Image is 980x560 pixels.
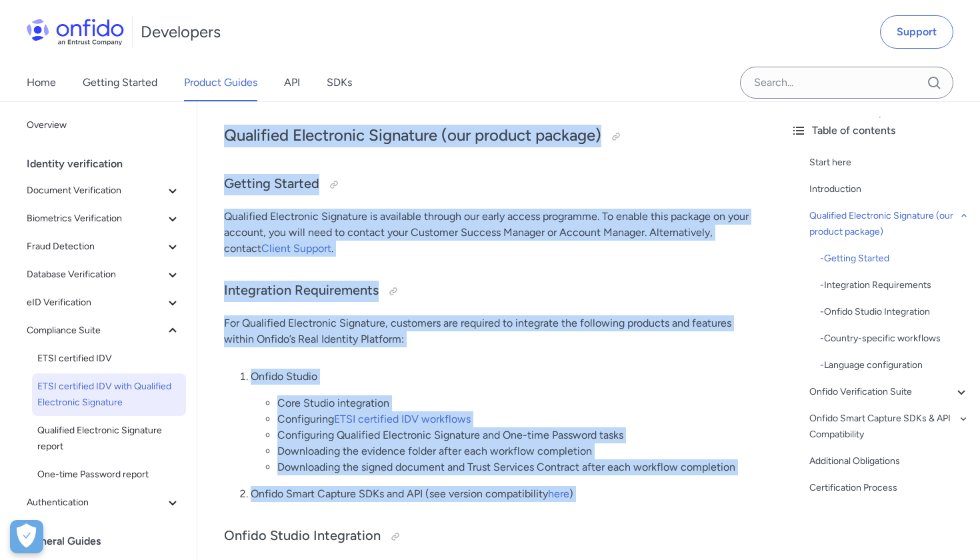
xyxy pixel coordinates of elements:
span: Fraud Detection [27,239,165,255]
span: Database Verification [27,267,165,283]
input: Onfido search input field [740,67,953,99]
h3: Onfido Studio Integration [224,526,753,547]
div: - Integration Requirements [820,277,969,293]
span: ETSI certified IDV [37,351,181,367]
span: Document Verification [27,183,165,199]
a: ETSI certified IDV workflows [334,413,471,425]
span: eID Verification [27,295,165,311]
a: Start here [809,155,969,171]
a: Home [27,64,56,101]
a: -Integration Requirements [820,277,969,293]
a: -Language configuration [820,357,969,373]
span: Compliance Suite [27,323,165,339]
div: - Country-specific workflows [820,331,969,347]
a: Getting Started [83,64,157,101]
p: For Qualified Electronic Signature, customers are required to integrate the following products an... [224,315,753,347]
a: Qualified Electronic Signature (our product package) [809,208,969,240]
a: here [548,487,569,500]
div: General Guides [27,528,191,555]
a: Certification Process [809,480,969,496]
span: ETSI certified IDV with Qualified Electronic Signature [37,379,181,411]
a: Support [880,15,953,49]
li: Onfido Studio [251,369,753,475]
a: Onfido Verification Suite [809,384,969,400]
button: Document Verification [21,177,186,204]
h3: Getting Started [224,174,753,195]
li: Configuring Qualified Electronic Signature and One-time Password tasks [277,427,753,443]
button: Authentication [21,489,186,516]
a: -Getting Started [820,251,969,267]
a: Overview [21,112,186,139]
button: Database Verification [21,261,186,288]
a: -Country-specific workflows [820,331,969,347]
li: Downloading the signed document and Trust Services Contract after each workflow completion [277,459,753,475]
span: Overview [27,117,181,133]
a: Product Guides [184,64,257,101]
img: Onfido Logo [27,19,124,45]
div: - Getting Started [820,251,969,267]
div: Cookie Preferences [10,520,43,553]
a: API [284,64,300,101]
h3: Integration Requirements [224,281,753,302]
li: Onfido Smart Capture SDKs and API (see version compatibility ) [251,486,753,502]
h1: Developers [141,21,221,43]
p: Qualified Electronic Signature is available through our early access programme. To enable this pa... [224,209,753,257]
a: SDKs [327,64,352,101]
button: Compliance Suite [21,317,186,344]
a: Qualified Electronic Signature report [32,417,186,460]
div: Identity verification [27,151,191,177]
a: ETSI certified IDV with Qualified Electronic Signature [32,373,186,416]
h2: Qualified Electronic Signature (our product package) [224,125,753,147]
div: - Language configuration [820,357,969,373]
span: One-time Password report [37,467,181,483]
span: Authentication [27,495,165,511]
div: Table of contents [791,123,969,139]
button: eID Verification [21,289,186,316]
a: Client Support [261,242,331,255]
li: Configuring [277,411,753,427]
a: Additional Obligations [809,453,969,469]
a: ETSI certified IDV [32,345,186,372]
span: Biometrics Verification [27,211,165,227]
span: Qualified Electronic Signature report [37,423,181,455]
div: - Onfido Studio Integration [820,304,969,320]
a: One-time Password report [32,461,186,488]
li: Core Studio integration [277,395,753,411]
button: Biometrics Verification [21,205,186,232]
a: Introduction [809,181,969,197]
li: Downloading the evidence folder after each workflow completion [277,443,753,459]
button: Open Preferences [10,520,43,553]
button: Fraud Detection [21,233,186,260]
a: -Onfido Studio Integration [820,304,969,320]
a: Onfido Smart Capture SDKs & API Compatibility [809,411,969,443]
